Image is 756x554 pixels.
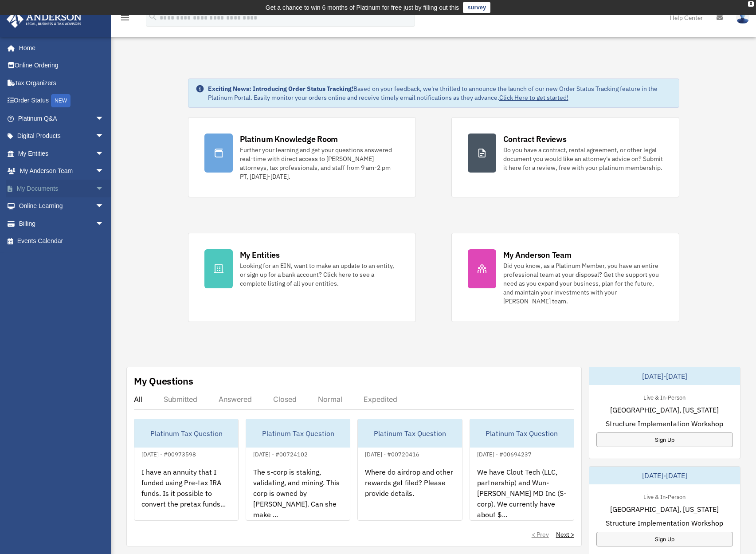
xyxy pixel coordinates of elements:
div: Platinum Tax Question [470,419,574,448]
strong: Exciting News: Introducing Order Status Tracking! [208,85,353,93]
span: arrow_drop_down [95,162,113,181]
div: Platinum Knowledge Room [240,134,338,145]
a: Click Here to get started! [499,94,568,102]
span: Structure Implementation Workshop [606,518,723,528]
div: Submitted [164,395,197,404]
a: Platinum Tax Question[DATE] - #00724102The s-corp is staking, validating, and mining. This corp i... [246,419,350,521]
a: My Entities Looking for an EIN, want to make an update to an entity, or sign up for a bank accoun... [188,233,416,322]
a: Platinum Tax Question[DATE] - #00973598I have an annuity that I funded using Pre-tax IRA funds. I... [134,419,239,521]
div: Further your learning and get your questions answered real-time with direct access to [PERSON_NAM... [240,145,400,181]
div: Live & In-Person [636,491,693,501]
span: [GEOGRAPHIC_DATA], [US_STATE] [610,504,719,515]
div: Normal [318,395,342,404]
a: My Anderson Teamarrow_drop_down [6,162,118,180]
div: [DATE]-[DATE] [589,367,740,385]
div: Answered [219,395,252,404]
span: [GEOGRAPHIC_DATA], [US_STATE] [610,405,719,415]
div: [DATE] - #00973598 [134,449,203,458]
div: [DATE]-[DATE] [589,467,740,484]
div: The s-corp is staking, validating, and mining. This corp is owned by [PERSON_NAME]. Can she make ... [246,460,350,529]
a: menu [120,16,130,23]
div: I have an annuity that I funded using Pre-tax IRA funds. Is it possible to convert the pretax fun... [134,460,238,529]
span: arrow_drop_down [95,180,113,198]
a: Platinum Tax Question[DATE] - #00694237We have Clout Tech (LLC, partnership) and Wun-[PERSON_NAME... [470,419,574,521]
div: [DATE] - #00694237 [470,449,539,458]
div: Where do airdrop and other rewards get filed? Please provide details. [358,460,462,529]
img: User Pic [736,11,749,24]
a: Events Calendar [6,232,118,250]
div: My Questions [134,374,193,388]
div: All [134,395,142,404]
a: Sign Up [596,432,733,447]
a: survey [463,2,490,13]
a: Online Learningarrow_drop_down [6,197,118,215]
a: Next > [556,530,574,539]
a: Platinum Q&Aarrow_drop_down [6,110,118,127]
span: Structure Implementation Workshop [606,418,723,429]
div: Did you know, as a Platinum Member, you have an entire professional team at your disposal? Get th... [503,261,663,306]
div: Closed [273,395,297,404]
div: Contract Reviews [503,134,567,145]
div: Platinum Tax Question [246,419,350,448]
span: arrow_drop_down [95,127,113,145]
div: My Anderson Team [503,249,572,260]
div: Expedited [364,395,397,404]
span: arrow_drop_down [95,197,113,216]
div: Platinum Tax Question [134,419,238,448]
a: Platinum Tax Question[DATE] - #00720416Where do airdrop and other rewards get filed? Please provi... [357,419,462,521]
a: Home [6,39,113,57]
a: Contract Reviews Do you have a contract, rental agreement, or other legal document you would like... [451,117,679,197]
span: arrow_drop_down [95,110,113,128]
i: menu [120,12,130,23]
a: My Anderson Team Did you know, as a Platinum Member, you have an entire professional team at your... [451,233,679,322]
a: Sign Up [596,532,733,546]
div: NEW [51,94,71,107]
div: My Entities [240,249,280,260]
span: arrow_drop_down [95,215,113,233]
div: Platinum Tax Question [358,419,462,448]
a: Tax Organizers [6,74,118,92]
div: We have Clout Tech (LLC, partnership) and Wun-[PERSON_NAME] MD Inc (S-corp). We currently have ab... [470,460,574,529]
div: [DATE] - #00724102 [246,449,315,458]
div: Based on your feedback, we're thrilled to announce the launch of our new Order Status Tracking fe... [208,84,672,102]
a: Platinum Knowledge Room Further your learning and get your questions answered real-time with dire... [188,117,416,197]
a: Digital Productsarrow_drop_down [6,127,118,145]
div: Get a chance to win 6 months of Platinum for free just by filling out this [266,2,459,13]
a: My Documentsarrow_drop_down [6,180,118,197]
a: Order StatusNEW [6,92,118,110]
img: Anderson Advisors Platinum Portal [4,11,84,28]
div: close [748,1,754,7]
div: Looking for an EIN, want to make an update to an entity, or sign up for a bank account? Click her... [240,261,400,288]
div: Do you have a contract, rental agreement, or other legal document you would like an attorney's ad... [503,145,663,172]
span: arrow_drop_down [95,145,113,163]
div: [DATE] - #00720416 [358,449,427,458]
a: Online Ordering [6,57,118,75]
a: Billingarrow_drop_down [6,215,118,232]
i: search [148,12,158,22]
a: My Entitiesarrow_drop_down [6,145,118,162]
div: Live & In-Person [636,392,693,401]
